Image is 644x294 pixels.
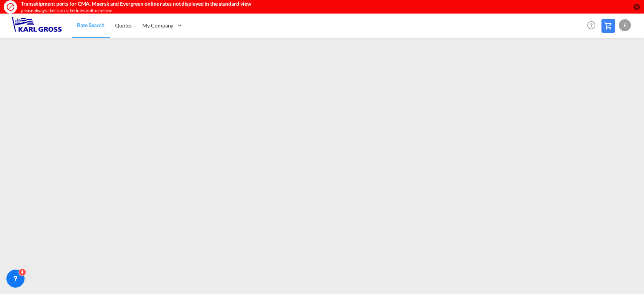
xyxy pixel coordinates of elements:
[633,3,640,11] button: icon-close-circle
[142,22,173,29] span: My Company
[21,8,545,14] div: please always check on schedules button below
[137,13,188,38] div: My Company
[110,13,137,38] a: Quotes
[619,19,631,31] div: F
[585,19,601,32] div: Help
[77,22,105,28] span: Rate Search
[72,13,110,38] a: Rate Search
[585,19,598,32] span: Help
[115,22,132,29] span: Quotes
[7,3,14,11] md-icon: icon-earth
[11,17,62,34] img: 3269c73066d711f095e541db4db89301.png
